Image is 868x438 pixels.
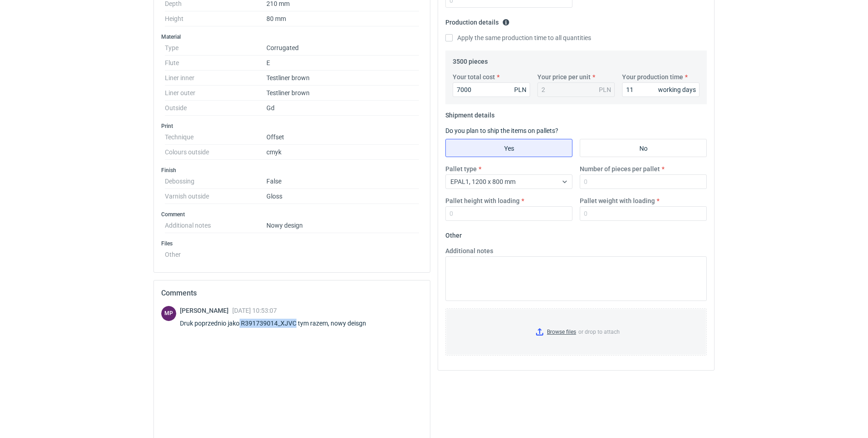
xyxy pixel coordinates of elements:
dt: Varnish outside [165,189,266,204]
label: Your total cost [453,72,495,81]
label: Pallet type [445,164,477,173]
dt: Outside [165,101,266,116]
legend: Other [445,228,462,239]
dt: Type [165,41,266,56]
legend: 3500 pieces [453,54,488,65]
dd: False [266,174,419,189]
h3: Files [161,240,423,247]
dt: Debossing [165,174,266,189]
dd: E [266,56,419,71]
h2: Comments [161,288,423,299]
div: Michał Palasek [161,306,176,321]
div: PLN [514,85,526,94]
input: 0 [445,206,572,221]
dd: Corrugated [266,41,419,56]
dt: Colours outside [165,145,266,160]
label: Yes [445,139,572,157]
label: Additional notes [445,246,493,255]
input: 0 [580,206,707,221]
dt: Additional notes [165,218,266,233]
label: or drop to attach [446,309,706,355]
h3: Finish [161,167,423,174]
dd: Nowy design [266,218,419,233]
dt: Liner inner [165,71,266,86]
dd: Testliner brown [266,86,419,101]
h3: Comment [161,211,423,218]
div: working days [658,85,696,94]
legend: Production details [445,15,510,26]
legend: Shipment details [445,108,495,119]
label: Pallet weight with loading [580,196,655,205]
label: No [580,139,707,157]
span: EPAL1, 1200 x 800 mm [450,178,516,185]
dd: Offset [266,130,419,145]
dt: Other [165,247,266,258]
input: 0 [580,174,707,189]
span: [PERSON_NAME] [180,307,232,314]
dd: cmyk [266,145,419,160]
label: Apply the same production time to all quantities [445,33,591,42]
div: PLN [599,85,611,94]
label: Pallet height with loading [445,196,520,205]
label: Your price per unit [537,72,591,81]
dd: 80 mm [266,11,419,26]
input: 0 [453,82,530,97]
h3: Material [161,33,423,41]
figcaption: MP [161,306,176,321]
input: 0 [622,82,700,97]
dt: Technique [165,130,266,145]
h3: Print [161,122,423,130]
label: Your production time [622,72,683,81]
span: [DATE] 10:53:07 [232,307,277,314]
dd: Gloss [266,189,419,204]
dd: Testliner brown [266,71,419,86]
label: Number of pieces per pallet [580,164,660,173]
label: Do you plan to ship the items on pallets? [445,127,558,134]
div: Druk poprzednio jako R391739014_XJVC tym razem, nowy deisgn [180,319,377,328]
dt: Liner outer [165,86,266,101]
dt: Flute [165,56,266,71]
dd: Gd [266,101,419,116]
dt: Height [165,11,266,26]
